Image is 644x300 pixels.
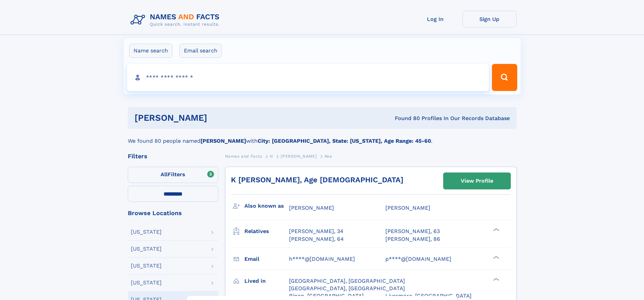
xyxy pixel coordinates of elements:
h3: Email [244,253,289,265]
div: Browse Locations [128,210,218,216]
label: Filters [128,167,218,183]
h1: [PERSON_NAME] [135,114,301,122]
a: [PERSON_NAME], 34 [289,228,343,235]
span: [PERSON_NAME] [385,205,430,211]
span: [PERSON_NAME] [281,154,317,159]
h3: Also known as [244,200,289,212]
a: Names and Facts [225,152,262,160]
label: Email search [180,44,222,58]
div: Found 80 Profiles In Our Records Database [301,115,510,122]
a: Log In [408,11,462,27]
div: ❯ [492,277,500,281]
span: H [270,154,273,159]
span: [GEOGRAPHIC_DATA], [GEOGRAPHIC_DATA] [289,285,405,292]
div: View Profile [461,173,493,189]
span: [PERSON_NAME] [289,205,334,211]
div: ❯ [492,255,500,259]
img: Logo Names and Facts [128,11,225,29]
h3: Lived in [244,275,289,287]
div: ❯ [492,228,500,232]
div: Filters [128,153,218,159]
div: [US_STATE] [131,263,162,269]
span: Ripon, [GEOGRAPHIC_DATA] [289,293,364,299]
span: All [161,171,168,178]
label: Name search [129,44,172,58]
a: View Profile [444,173,510,189]
a: H [270,152,273,160]
a: [PERSON_NAME] [281,152,317,160]
div: [US_STATE] [131,280,162,285]
a: [PERSON_NAME], 64 [289,235,344,243]
div: We found 80 people named with . [128,129,517,145]
span: Livermore, [GEOGRAPHIC_DATA] [385,293,472,299]
a: [PERSON_NAME], 63 [385,228,440,235]
a: Sign Up [462,11,517,27]
button: Search Button [492,64,517,91]
div: [US_STATE] [131,229,162,235]
b: City: [GEOGRAPHIC_DATA], State: [US_STATE], Age Range: 45-60 [258,138,431,144]
h3: Relatives [244,226,289,237]
b: [PERSON_NAME] [200,138,246,144]
div: [US_STATE] [131,246,162,252]
input: search input [127,64,489,91]
a: K [PERSON_NAME], Age [DEMOGRAPHIC_DATA] [231,176,403,184]
a: [PERSON_NAME], 86 [385,235,440,243]
span: Kea [325,154,332,159]
span: [GEOGRAPHIC_DATA], [GEOGRAPHIC_DATA] [289,278,405,284]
